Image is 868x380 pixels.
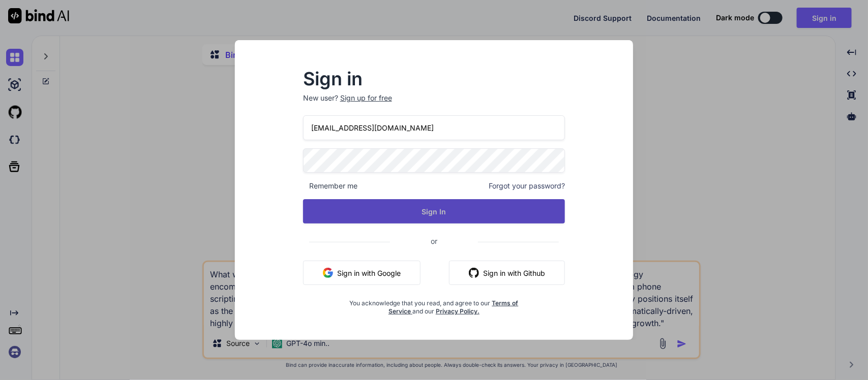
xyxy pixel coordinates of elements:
[340,93,392,103] div: Sign up for free
[303,181,357,191] span: Remember me
[303,93,565,115] p: New user?
[388,299,519,315] a: Terms of Service
[449,261,565,285] button: Sign in with Github
[390,229,478,254] span: or
[303,261,421,285] button: Sign in with Google
[323,268,333,278] img: google
[469,268,479,278] img: github
[303,115,565,140] input: Login or Email
[303,71,565,87] h2: Sign in
[436,307,480,315] a: Privacy Policy.
[303,199,565,224] button: Sign In
[489,181,565,191] span: Forgot your password?
[347,293,522,315] div: You acknowledge that you read, and agree to our and our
